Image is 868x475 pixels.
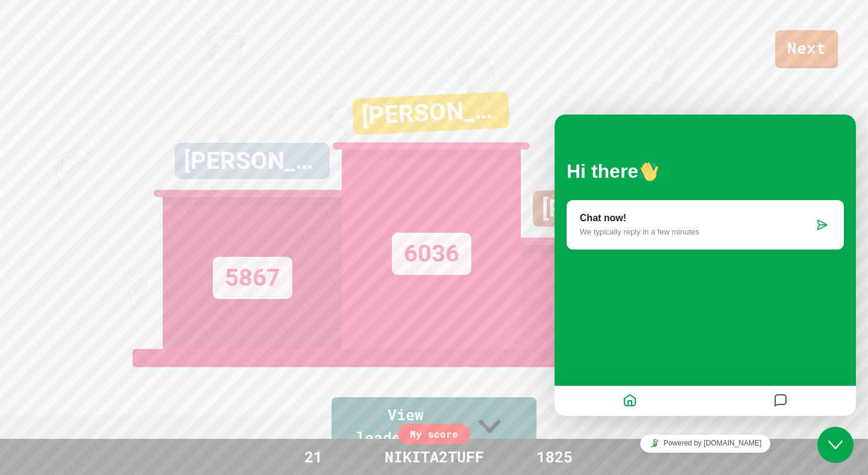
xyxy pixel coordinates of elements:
[373,445,496,468] div: NIKITA2TUFF
[817,427,856,463] iframe: chat widget
[775,30,838,68] a: Next
[392,233,471,275] div: 6036
[555,115,856,416] iframe: chat widget
[555,430,856,457] iframe: chat widget
[175,143,330,179] div: [PERSON_NAME]
[332,397,536,457] a: View leaderboard
[533,190,688,227] div: [PERSON_NAME]
[398,424,470,444] div: My score
[213,257,292,299] div: 5867
[509,445,600,468] div: 1825
[352,92,510,136] div: [PERSON_NAME]
[268,445,359,468] div: 21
